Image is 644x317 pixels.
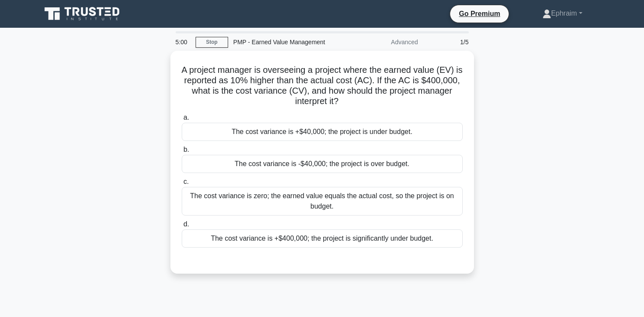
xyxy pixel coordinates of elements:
[183,220,189,228] span: d.
[183,146,189,153] span: b.
[522,5,603,22] a: Ephraim
[228,33,347,51] div: PMP - Earned Value Management
[183,114,189,121] span: a.
[181,65,464,107] h5: A project manager is overseeing a project where the earned value (EV) is reported as 10% higher t...
[182,155,463,173] div: The cost variance is -$40,000; the project is over budget.
[196,37,228,48] a: Stop
[182,229,463,248] div: The cost variance is +$400,000; the project is significantly under budget.
[170,33,196,51] div: 5:00
[454,8,505,19] a: Go Premium
[183,178,189,185] span: c.
[423,33,474,51] div: 1/5
[182,123,463,141] div: The cost variance is +$40,000; the project is under budget.
[182,187,463,216] div: The cost variance is zero; the earned value equals the actual cost, so the project is on budget.
[347,33,423,51] div: Advanced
